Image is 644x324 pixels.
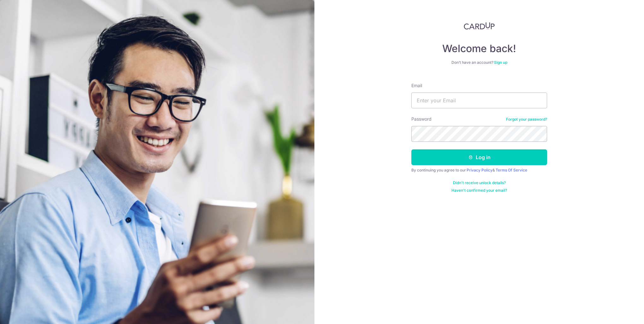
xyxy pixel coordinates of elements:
a: Didn't receive unlock details? [453,180,506,185]
a: Privacy Policy [467,168,492,172]
img: CardUp Logo [464,22,495,30]
div: By continuing you agree to our & [411,168,547,173]
label: Email [411,82,422,89]
a: Sign up [494,60,507,65]
a: Haven't confirmed your email? [451,188,507,193]
button: Log in [411,149,547,165]
input: Enter your Email [411,93,547,108]
div: Don’t have an account? [411,60,547,65]
h4: Welcome back! [411,42,547,55]
a: Forgot your password? [506,117,547,122]
label: Password [411,116,432,122]
a: Terms Of Service [496,168,527,172]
